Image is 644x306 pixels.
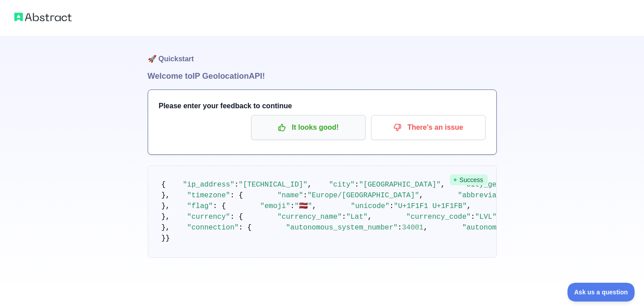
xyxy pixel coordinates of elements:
[260,202,290,210] span: "emoji"
[303,191,307,200] span: :
[351,202,389,210] span: "unicode"
[450,174,488,185] span: Success
[162,181,166,189] span: {
[230,213,243,221] span: : {
[159,101,486,111] h3: Please enter your feedback to continue
[367,213,372,221] span: ,
[346,213,367,221] span: "Lat"
[183,181,235,189] span: "ip_address"
[467,202,471,210] span: ,
[239,224,252,232] span: : {
[371,115,486,140] button: There's an issue
[187,224,239,232] span: "connection"
[398,224,402,232] span: :
[567,283,635,302] iframe: Toggle Customer Support
[402,224,423,232] span: 34001
[406,213,471,221] span: "currency_code"
[290,202,295,210] span: :
[251,115,366,140] button: It looks good!
[14,11,72,23] img: Abstract logo
[277,191,303,200] span: "name"
[329,181,355,189] span: "city"
[239,181,307,189] span: "[TECHNICAL_ID]"
[475,213,496,221] span: "LVL"
[359,181,440,189] span: "[GEOGRAPHIC_DATA]"
[471,213,475,221] span: :
[389,202,394,210] span: :
[378,120,479,135] p: There's an issue
[307,181,312,189] span: ,
[312,202,316,210] span: ,
[355,181,359,189] span: :
[230,191,243,200] span: : {
[458,191,518,200] span: "abbreviation"
[235,181,239,189] span: :
[441,181,445,189] span: ,
[394,202,467,210] span: "U+1F1F1 U+1F1FB"
[148,70,497,82] h1: Welcome to IP Geolocation API!
[462,224,600,232] span: "autonomous_system_organization"
[213,202,226,210] span: : {
[187,191,230,200] span: "timezone"
[342,213,346,221] span: :
[148,36,497,70] h1: 🚀 Quickstart
[423,224,428,232] span: ,
[307,191,419,200] span: "Europe/[GEOGRAPHIC_DATA]"
[258,120,359,135] p: It looks good!
[187,213,230,221] span: "currency"
[419,191,424,200] span: ,
[187,202,213,210] span: "flag"
[277,213,342,221] span: "currency_name"
[286,224,398,232] span: "autonomous_system_number"
[294,202,312,210] span: "🇱🇻"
